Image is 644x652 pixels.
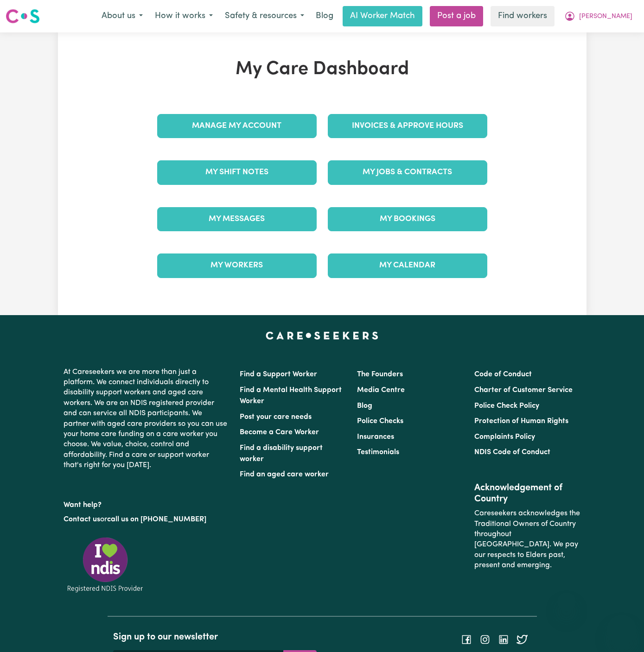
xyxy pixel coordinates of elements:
a: My Calendar [328,253,487,278]
a: Police Check Policy [474,402,539,410]
a: Complaints Policy [474,433,535,441]
a: Follow Careseekers on Twitter [516,636,528,643]
a: Blog [310,6,339,26]
a: Follow Careseekers on LinkedIn [498,636,509,643]
img: Careseekers logo [6,8,40,25]
a: Find a Mental Health Support Worker [240,386,342,405]
h2: Sign up to our newsletter [113,632,317,643]
a: Become a Care Worker [240,429,319,436]
a: Careseekers home page [266,332,378,339]
button: About us [96,6,149,26]
a: My Workers [157,253,317,278]
a: Contact us [64,516,100,523]
a: NDIS Code of Conduct [474,449,550,456]
a: My Jobs & Contracts [328,160,487,184]
a: The Founders [357,371,403,378]
a: Find an aged care worker [240,471,329,478]
a: Find workers [491,6,555,26]
a: Follow Careseekers on Instagram [479,636,491,643]
button: My Account [558,6,638,26]
span: [PERSON_NAME] [579,12,632,22]
a: Find a Support Worker [240,371,317,378]
a: Follow Careseekers on Facebook [461,636,472,643]
iframe: Close message [557,593,576,611]
p: or [64,511,229,528]
a: My Shift Notes [157,160,317,184]
a: call us on [PHONE_NUMBER] [107,516,206,523]
h2: Acknowledgement of Country [474,482,580,505]
a: Manage My Account [157,114,317,138]
a: Testimonials [357,449,399,456]
p: Careseekers acknowledges the Traditional Owners of Country throughout [GEOGRAPHIC_DATA]. We pay o... [474,505,580,574]
a: Find a disability support worker [240,444,323,463]
a: Police Checks [357,418,403,425]
a: Protection of Human Rights [474,418,568,425]
a: My Bookings [328,207,487,231]
a: AI Worker Match [343,6,422,26]
a: Careseekers logo [6,6,40,27]
a: Media Centre [357,386,405,394]
a: Code of Conduct [474,371,532,378]
a: Blog [357,402,372,410]
a: Post a job [430,6,483,26]
a: Invoices & Approve Hours [328,114,487,138]
p: At Careseekers we are more than just a platform. We connect individuals directly to disability su... [64,363,229,475]
button: How it works [149,6,219,26]
img: Registered NDIS provider [64,536,147,594]
button: Safety & resources [219,6,310,26]
p: Want help? [64,496,229,510]
a: Insurances [357,433,394,441]
a: Charter of Customer Service [474,386,573,394]
a: My Messages [157,207,317,231]
a: Post your care needs [240,413,312,421]
iframe: Button to launch messaging window [607,615,637,645]
h1: My Care Dashboard [152,58,493,81]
